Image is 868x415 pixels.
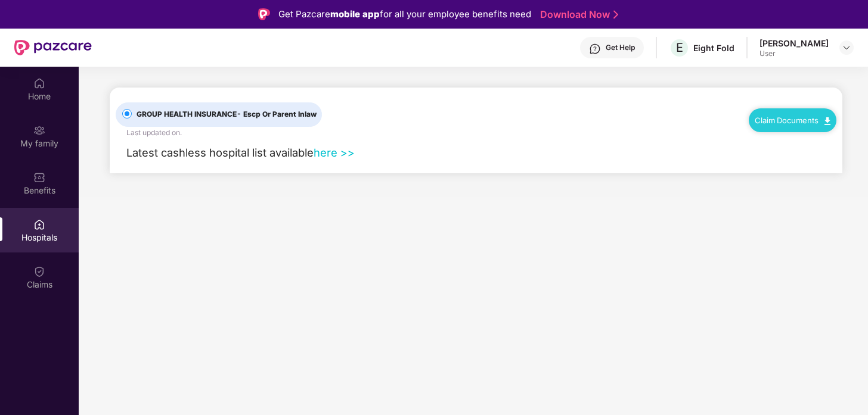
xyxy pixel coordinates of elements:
img: svg+xml;base64,PHN2ZyBpZD0iQ2xhaW0iIHhtbG5zPSJodHRwOi8vd3d3LnczLm9yZy8yMDAwL3N2ZyIgd2lkdGg9IjIwIi... [33,266,45,277]
img: svg+xml;base64,PHN2ZyBpZD0iRHJvcGRvd24tMzJ4MzIiIHhtbG5zPSJodHRwOi8vd3d3LnczLm9yZy8yMDAwL3N2ZyIgd2... [842,43,851,52]
img: svg+xml;base64,PHN2ZyBpZD0iQmVuZWZpdHMiIHhtbG5zPSJodHRwOi8vd3d3LnczLm9yZy8yMDAwL3N2ZyIgd2lkdGg9Ij... [33,171,45,183]
div: Get Help [606,43,635,52]
span: - Escp Or Parent Inlaw [237,110,317,118]
img: svg+xml;base64,PHN2ZyB4bWxucz0iaHR0cDovL3d3dy53My5vcmcvMjAwMC9zdmciIHdpZHRoPSIxMC40IiBoZWlnaHQ9Ij... [824,117,830,125]
span: Latest cashless hospital list available [126,146,314,159]
img: svg+xml;base64,PHN2ZyB3aWR0aD0iMjAiIGhlaWdodD0iMjAiIHZpZXdCb3g9IjAgMCAyMCAyMCIgZmlsbD0ibm9uZSIgeG... [33,124,45,136]
img: New Pazcare Logo [14,40,92,55]
div: Last updated on . [126,127,182,138]
img: Logo [258,8,270,20]
div: User [759,49,829,58]
a: Claim Documents [755,116,830,125]
strong: mobile app [330,8,380,20]
img: svg+xml;base64,PHN2ZyBpZD0iSG9tZSIgeG1sbnM9Imh0dHA6Ly93d3cudzMub3JnLzIwMDAvc3ZnIiB3aWR0aD0iMjAiIG... [33,77,45,89]
div: Get Pazcare for all your employee benefits need [278,7,531,21]
a: here >> [314,146,355,159]
img: svg+xml;base64,PHN2ZyBpZD0iSG9zcGl0YWxzIiB4bWxucz0iaHR0cDovL3d3dy53My5vcmcvMjAwMC9zdmciIHdpZHRoPS... [33,219,45,230]
span: GROUP HEALTH INSURANCE [132,109,321,120]
img: Stroke [613,8,618,21]
div: [PERSON_NAME] [759,38,829,49]
div: Eight Fold [693,42,734,54]
img: svg+xml;base64,PHN2ZyBpZD0iSGVscC0zMngzMiIgeG1sbnM9Imh0dHA6Ly93d3cudzMub3JnLzIwMDAvc3ZnIiB3aWR0aD... [589,43,601,55]
a: Download Now [540,8,615,21]
span: E [676,40,683,55]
